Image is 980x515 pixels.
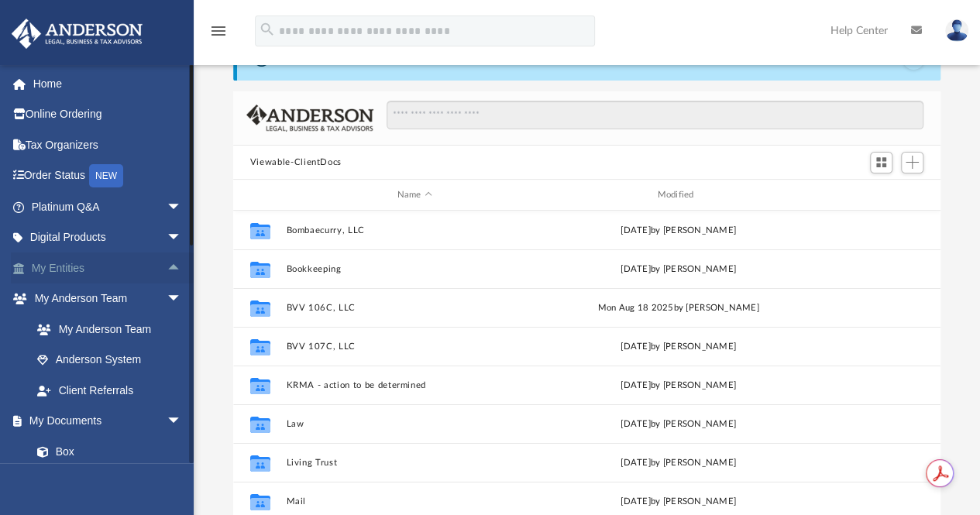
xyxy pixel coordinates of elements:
[11,160,205,192] a: Order StatusNEW
[11,191,205,222] a: Platinum Q&Aarrow_drop_down
[387,101,923,130] input: Search files and folders
[22,314,190,345] a: My Anderson Team
[7,19,147,49] img: Anderson Advisors Platinum Portal
[901,152,924,173] button: Add
[286,303,543,313] button: BVV 106C, LLC
[286,380,543,390] button: KRMA - action to be determined
[286,496,543,506] button: Mail
[167,406,198,438] span: arrow_drop_down
[870,152,893,173] button: Switch to Grid View
[550,340,807,354] div: [DATE] by [PERSON_NAME]
[22,375,198,406] a: Client Referrals
[167,283,198,315] span: arrow_drop_down
[259,21,276,38] i: search
[11,406,198,437] a: My Documentsarrow_drop_down
[22,345,198,376] a: Anderson System
[550,495,807,509] div: [DATE] by [PERSON_NAME]
[621,420,651,428] span: [DATE]
[945,19,968,42] img: User Pic
[550,379,807,393] div: [DATE] by [PERSON_NAME]
[550,263,807,276] div: [DATE] by [PERSON_NAME]
[22,436,190,467] a: Box
[11,252,205,283] a: My Entitiesarrow_drop_up
[286,342,543,352] button: BVV 107C, LLC
[209,22,228,40] i: menu
[11,222,205,253] a: Digital Productsarrow_drop_down
[167,222,198,254] span: arrow_drop_down
[11,129,205,160] a: Tax Organizers
[550,456,807,470] div: [DATE] by [PERSON_NAME]
[250,156,342,170] button: Viewable-ClientDocs
[550,224,807,238] div: [DATE] by [PERSON_NAME]
[240,188,279,202] div: id
[285,188,542,202] div: Name
[167,252,198,284] span: arrow_drop_up
[286,225,543,235] button: Bombaecurry, LLC
[550,417,807,431] div: by [PERSON_NAME]
[89,164,123,187] div: NEW
[550,301,807,315] div: Mon Aug 18 2025 by [PERSON_NAME]
[11,283,198,314] a: My Anderson Teamarrow_drop_down
[286,458,543,468] button: Living Trust
[286,419,543,429] button: Law
[167,191,198,223] span: arrow_drop_down
[286,264,543,274] button: Bookkeeping
[11,68,205,99] a: Home
[549,188,806,202] div: Modified
[11,99,205,130] a: Online Ordering
[209,29,228,40] a: menu
[813,188,922,202] div: id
